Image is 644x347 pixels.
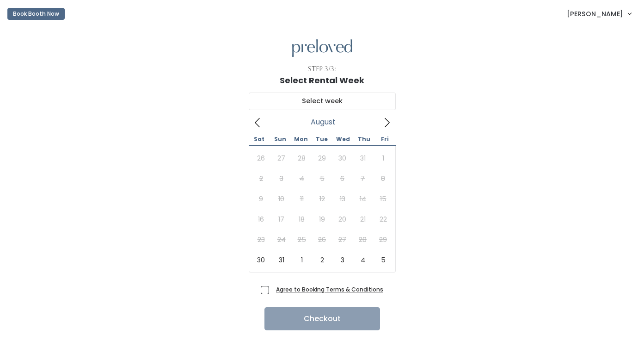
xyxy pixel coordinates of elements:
a: Agree to Booking Terms & Conditions [276,285,383,293]
div: Step 3/3: [308,64,336,74]
span: Tue [312,136,332,142]
span: September 2, 2025 [312,250,332,270]
input: Select week [249,93,396,110]
span: August 31, 2025 [271,250,292,270]
img: preloved logo [292,39,352,57]
span: [PERSON_NAME] [567,9,623,19]
span: Sun [270,136,290,142]
button: Book Booth Now [7,8,65,20]
span: September 4, 2025 [353,250,373,270]
span: August 30, 2025 [251,250,271,270]
span: Mon [290,136,311,142]
span: Wed [332,136,353,142]
span: September 1, 2025 [292,250,312,270]
span: September 5, 2025 [373,250,393,270]
button: Checkout [264,307,380,330]
span: September 3, 2025 [332,250,353,270]
span: Sat [249,136,270,142]
a: Book Booth Now [7,4,65,24]
span: August [311,120,336,124]
span: Fri [374,136,395,142]
a: [PERSON_NAME] [558,4,640,24]
h1: Select Rental Week [280,76,364,85]
span: Thu [354,136,374,142]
